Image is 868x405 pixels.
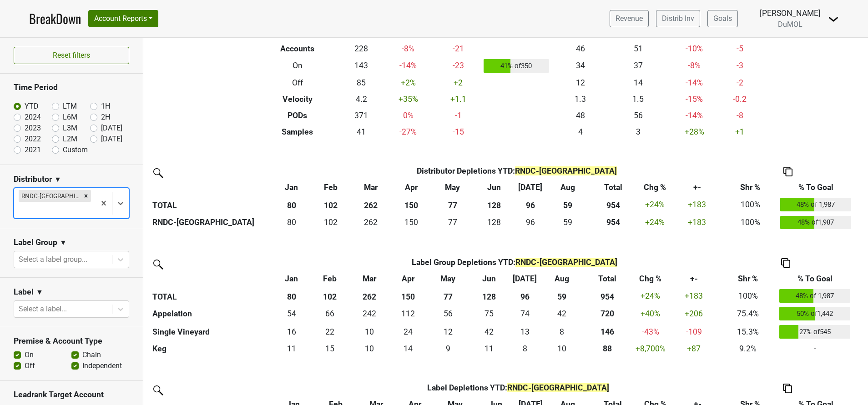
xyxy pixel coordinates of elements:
td: 10 [541,341,583,357]
div: 80 [274,216,309,228]
div: +183 [674,216,720,228]
h3: Leadrank Target Account [14,390,129,400]
td: 41 [342,124,381,140]
span: DuMOL [778,20,802,29]
td: 127.504 [474,214,514,232]
span: RNDC-[GEOGRAPHIC_DATA] [515,258,617,267]
th: 262 [350,195,392,214]
th: 128 [474,195,514,214]
td: 34 [551,57,609,75]
th: 88.000 [582,341,632,357]
td: 24.167 [389,323,426,341]
button: Reset filters [14,47,129,64]
td: 4.2 [342,91,381,107]
div: 88 [585,343,630,355]
span: +183 [685,291,703,300]
div: +206 [671,308,717,320]
td: 3 [609,124,667,140]
div: 262 [353,216,389,228]
td: -8 % [667,57,722,75]
td: 12 [426,323,469,341]
div: 8 [544,326,580,338]
td: 12 [551,75,609,91]
label: 2023 [25,123,41,134]
a: Revenue [610,10,649,27]
div: 112 [392,308,424,320]
td: +2 % [381,75,435,91]
td: 13.499 [508,323,541,341]
img: filter [150,382,165,397]
th: Shr %: activate to sort column ascending [719,270,777,287]
th: Mar: activate to sort column ascending [349,270,390,287]
td: 80.4 [272,214,311,232]
td: +40 % [632,305,669,323]
th: 77 [431,195,474,214]
div: 24 [392,326,424,338]
td: +35 % [381,91,435,107]
button: Account Reports [88,10,158,27]
td: 100% [719,287,777,305]
img: Copy to clipboard [783,167,792,176]
td: 11 [272,341,310,357]
td: 21.7 [311,323,349,341]
td: 14 [609,75,667,91]
th: Label Depletions YTD : [314,380,722,396]
label: L3M [63,123,77,134]
td: 100% [722,214,778,232]
div: 10 [351,326,388,338]
div: 22 [313,326,347,338]
label: 2H [101,112,110,123]
th: Samples [253,124,342,140]
td: 8 [508,341,541,357]
th: Chg %: activate to sort column ascending [632,270,669,287]
div: 954 [590,216,636,228]
a: BreakDown [29,9,81,28]
div: 14 [392,343,424,355]
div: 11 [472,343,506,355]
th: 59 [547,195,588,214]
th: 96 [508,287,541,305]
td: 85 [342,75,381,91]
div: 13 [510,326,539,338]
div: -109 [671,326,717,338]
td: 37 [609,57,667,75]
td: -5 [722,40,758,57]
th: 953.802 [588,214,638,232]
div: 12 [429,326,467,338]
div: 54 [274,308,308,320]
h3: Distributor [14,175,52,184]
img: filter [150,165,165,180]
th: Total: activate to sort column ascending [588,179,638,195]
td: -10 % [667,40,722,57]
td: -8 [722,107,758,124]
td: -1 [435,107,481,124]
td: 41.504 [469,323,508,341]
th: Aug: activate to sort column ascending [541,270,583,287]
div: 146 [585,326,630,338]
td: -15 % [667,91,722,107]
h3: Premise & Account Type [14,336,129,346]
td: 10 [349,323,390,341]
th: 150 [389,287,426,305]
span: ▼ [60,237,67,248]
td: -43 % [632,323,669,341]
th: 128 [469,287,508,305]
span: RNDC-[GEOGRAPHIC_DATA] [507,383,609,392]
td: -15 [435,124,481,140]
label: YTD [25,101,39,112]
th: PODs [253,107,342,124]
td: -14 % [667,107,722,124]
span: +24% [641,291,660,300]
td: 56 [609,107,667,124]
td: -14 % [381,57,435,75]
th: Label Group Depletions YTD : [311,254,719,270]
div: 59 [549,216,586,228]
td: 15 [311,341,349,357]
th: 77 [426,287,469,305]
div: 16 [274,326,308,338]
td: -3 [722,57,758,75]
label: [DATE] [101,123,122,134]
div: 42 [472,326,506,338]
td: -21 [435,40,481,57]
label: Chain [82,350,101,360]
